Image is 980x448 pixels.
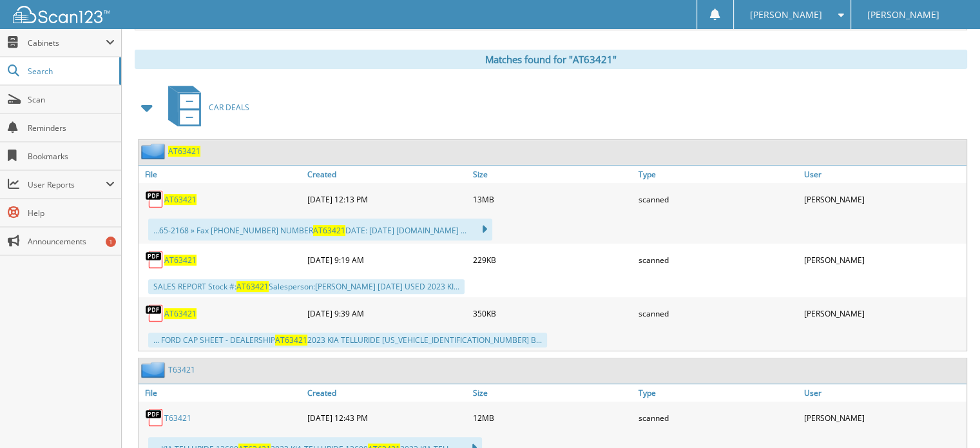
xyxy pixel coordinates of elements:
a: CAR DEALS [160,82,249,133]
a: Type [635,166,801,183]
div: SALES REPORT Stock #: Salesperson:[PERSON_NAME] [DATE] USED 2023 KI... [148,279,465,294]
div: 1 [106,237,116,247]
img: PDF.png [145,250,164,269]
div: [DATE] 9:39 AM [304,300,470,326]
a: T63421 [168,364,195,375]
span: Help [28,208,115,219]
span: Reminders [28,122,115,133]
span: User Reports [28,179,106,190]
img: scan123-logo-white.svg [13,6,110,23]
span: [PERSON_NAME] [867,11,939,19]
div: 12MB [470,405,635,431]
a: File [139,166,304,183]
img: PDF.png [145,408,164,427]
a: Created [304,384,470,402]
a: User [801,384,966,402]
a: AT63421 [164,194,197,205]
span: Cabinets [28,37,106,48]
img: folder2.png [141,362,168,378]
a: Created [304,166,470,183]
a: Size [470,384,635,402]
span: [PERSON_NAME] [750,11,822,19]
div: [PERSON_NAME] [801,186,966,212]
span: CAR DEALS [209,102,249,113]
div: ...65-2168 » Fax [PHONE_NUMBER] NUMBER DATE: [DATE] [DOMAIN_NAME] ... [148,219,492,240]
span: AT63421 [236,281,269,292]
iframe: Chat Widget [916,386,980,448]
span: Announcements [28,236,115,247]
div: 13MB [470,186,635,212]
a: Size [470,166,635,183]
div: [PERSON_NAME] [801,247,966,273]
a: AT63421 [168,146,200,157]
div: 229KB [470,247,635,273]
div: Matches found for "AT63421" [135,50,967,69]
div: scanned [635,186,801,212]
span: Scan [28,94,115,105]
img: folder2.png [141,143,168,159]
div: [DATE] 12:13 PM [304,186,470,212]
span: Bookmarks [28,151,115,162]
span: AT63421 [275,335,307,346]
div: [PERSON_NAME] [801,405,966,431]
div: scanned [635,300,801,326]
div: [PERSON_NAME] [801,300,966,326]
img: PDF.png [145,304,164,323]
a: AT63421 [164,255,197,266]
div: scanned [635,247,801,273]
div: [DATE] 12:43 PM [304,405,470,431]
div: 350KB [470,300,635,326]
a: File [139,384,304,402]
div: ... FORD CAP SHEET - DEALERSHIP 2023 KIA TELLURIDE [US_VEHICLE_IDENTIFICATION_NUMBER] B... [148,333,547,347]
span: AT63421 [313,225,345,236]
a: User [801,166,966,183]
a: Type [635,384,801,402]
a: AT63421 [164,308,197,319]
span: Search [28,66,113,77]
a: T63421 [164,413,191,424]
div: scanned [635,405,801,431]
div: [DATE] 9:19 AM [304,247,470,273]
img: PDF.png [145,190,164,209]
